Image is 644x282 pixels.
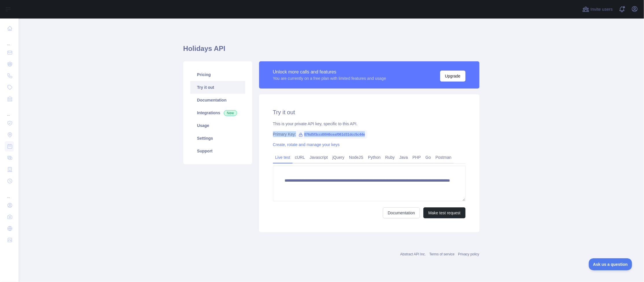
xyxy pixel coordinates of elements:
a: Try it out [190,81,245,94]
a: NodeJS [347,153,366,162]
div: Primary Key: [273,131,466,137]
a: Javascript [307,153,330,162]
a: Live test [273,153,293,162]
a: Integrations New [190,106,245,119]
a: Python [366,153,383,162]
a: Privacy policy [458,252,479,256]
a: Abstract API Inc. [400,252,426,256]
button: Upgrade [440,71,466,82]
span: New [224,110,237,116]
a: Ruby [383,153,397,162]
a: Documentation [190,94,245,106]
a: Documentation [383,207,420,218]
a: Settings [190,132,245,145]
a: Pricing [190,68,245,81]
iframe: Toggle Customer Support [589,258,632,270]
a: PHP [410,153,423,162]
button: Make test request [423,207,465,218]
a: jQuery [330,153,347,162]
a: Terms of service [429,252,455,256]
a: cURL [293,153,307,162]
a: Go [423,153,433,162]
span: Invite users [591,6,613,13]
div: This is your private API key, specific to this API. [273,121,466,127]
div: ... [5,105,14,117]
div: You are currently on a free plan with limited features and usage [273,75,386,81]
span: 076d5f3ccd0046ceaf061d31dcc5c44e [296,130,368,139]
div: ... [5,187,14,199]
a: Usage [190,119,245,132]
a: Support [190,145,245,157]
h2: Try it out [273,108,466,116]
button: Invite users [581,5,614,14]
a: Java [397,153,410,162]
a: Postman [433,153,454,162]
h1: Holidays API [183,44,479,58]
div: ... [5,35,14,46]
div: Unlock more calls and features [273,69,386,75]
a: Create, rotate and manage your keys [273,142,340,147]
